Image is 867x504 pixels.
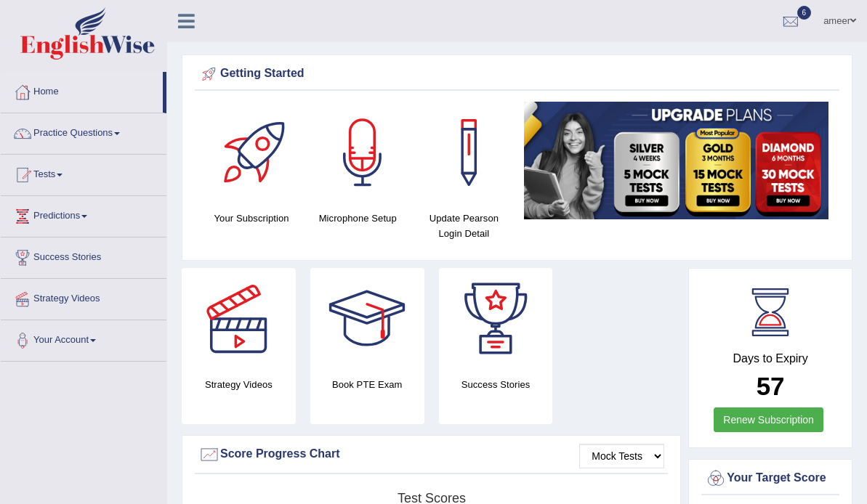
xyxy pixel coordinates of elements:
[439,377,553,392] h4: Success Stories
[1,72,163,108] a: Home
[797,6,812,20] span: 6
[1,279,166,315] a: Strategy Videos
[1,237,166,274] a: Success Stories
[524,102,828,219] img: small5.jpg
[1,155,166,191] a: Tests
[714,407,823,432] a: Renew Subscription
[206,211,297,226] h4: Your Subscription
[312,211,403,226] h4: Microphone Setup
[310,377,424,392] h4: Book PTE Exam
[1,320,166,357] a: Your Account
[1,113,166,150] a: Practice Questions
[198,444,664,466] div: Score Progress Chart
[705,468,836,489] div: Your Target Score
[182,377,296,392] h4: Strategy Videos
[198,63,836,85] div: Getting Started
[705,352,836,365] h4: Days to Expiry
[757,372,785,400] b: 57
[1,196,166,232] a: Predictions
[418,211,509,241] h4: Update Pearson Login Detail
